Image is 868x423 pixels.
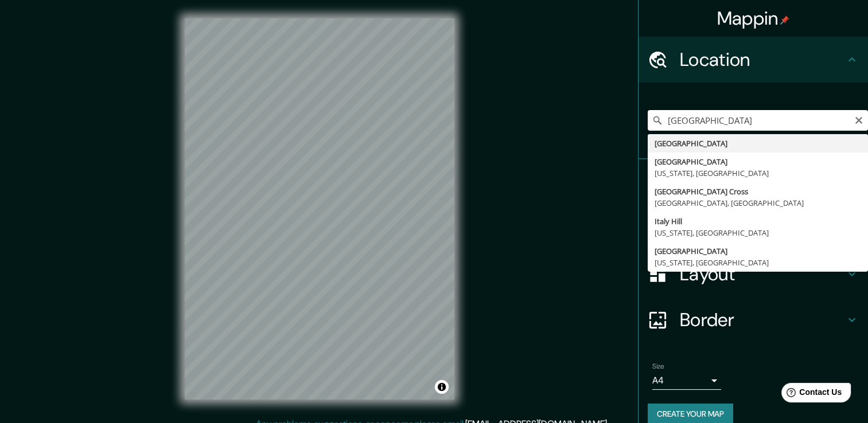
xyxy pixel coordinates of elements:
div: A4 [652,371,721,390]
div: [US_STATE], [GEOGRAPHIC_DATA] [655,167,861,179]
label: Size [652,362,664,371]
div: [US_STATE], [GEOGRAPHIC_DATA] [655,227,861,238]
h4: Mappin [717,7,790,30]
h4: Location [680,48,845,71]
div: [GEOGRAPHIC_DATA] [655,138,861,149]
button: Toggle attribution [435,380,449,394]
button: Clear [854,114,863,125]
div: [GEOGRAPHIC_DATA], [GEOGRAPHIC_DATA] [655,197,861,209]
div: [US_STATE], [GEOGRAPHIC_DATA] [655,257,861,268]
h4: Border [680,308,845,331]
img: pin-icon.png [780,15,789,25]
input: Pick your city or area [648,110,868,131]
h4: Layout [680,263,845,285]
div: [GEOGRAPHIC_DATA] [655,245,861,257]
div: Italy Hill [655,216,861,227]
div: Location [639,37,868,83]
div: Style [639,205,868,251]
div: Layout [639,251,868,297]
div: [GEOGRAPHIC_DATA] Cross [655,186,861,197]
div: Pins [639,159,868,205]
div: [GEOGRAPHIC_DATA] [655,156,861,167]
iframe: Help widget launcher [766,378,855,410]
canvas: Map [185,18,454,399]
div: Border [639,297,868,343]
